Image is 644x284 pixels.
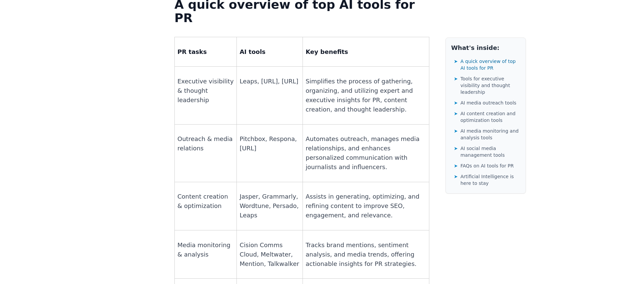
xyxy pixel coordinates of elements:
strong: AI tools [239,48,265,55]
a: ➤AI content creation and optimization tools [454,109,520,125]
span: AI media monitoring and analysis tools [461,128,520,141]
a: ➤AI social media management tools [454,144,520,160]
a: ➤AI media monitoring and analysis tools [454,126,520,142]
p: Assists in generating, optimizing, and refining content to improve SEO, engagement, and relevance. [306,192,426,220]
a: ➤A quick overview of top AI tools for PR [454,57,520,73]
p: Executive visibility & thought leadership [177,77,234,105]
span: AI social media management tools [461,145,520,158]
span: ➤ [454,145,458,152]
a: ➤AI media outreach tools [454,98,520,108]
span: ➤ [454,173,458,180]
strong: Key benefits [306,48,348,55]
p: Content creation & optimization [177,192,234,211]
p: Pitchbox, Respona, [URL] [239,134,300,153]
p: Jasper, Grammarly, Wordtune, Persado, Leaps [239,192,300,220]
span: ➤ [454,99,458,106]
span: AI content creation and optimization tools [461,110,520,124]
span: Artificial Intelligence is here to stay [461,173,520,187]
span: Tools for executive visibility and thought leadership [461,75,520,95]
p: Automates outreach, manages media relationships, and enhances personalized communication with jou... [306,134,426,172]
span: ➤ [454,128,458,134]
p: Leaps, [URL], [URL] [239,77,300,86]
p: Simplifies the process of gathering, organizing, and utilizing expert and executive insights for ... [306,77,426,114]
span: ➤ [454,75,458,82]
h2: What's inside: [451,43,520,53]
a: ➤FAQs on AI tools for PR [454,161,520,170]
p: Outreach & media relations [177,134,234,153]
p: Tracks brand mentions, sentiment analysis, and media trends, offering actionable insights for PR ... [306,240,426,269]
a: ➤Artificial Intelligence is here to stay [454,172,520,188]
p: Cision Comms Cloud, Meltwater, Mention, Talkwalker [239,240,300,269]
strong: PR tasks [177,48,207,55]
span: FAQs on AI tools for PR [461,162,514,169]
span: AI media outreach tools [461,99,517,106]
span: ➤ [454,110,458,117]
span: A quick overview of top AI tools for PR [461,58,520,71]
span: ➤ [454,162,458,169]
span: ➤ [454,58,458,65]
a: ➤Tools for executive visibility and thought leadership [454,74,520,97]
p: Media monitoring & analysis [177,240,234,259]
